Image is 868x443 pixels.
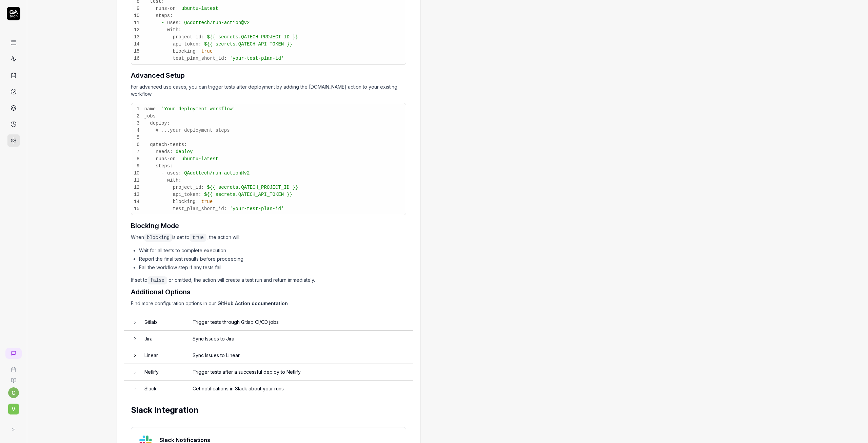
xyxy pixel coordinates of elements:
span: project_id: [173,185,204,190]
span: 6 [134,141,144,148]
p: If set to or omitted, the action will create a test run and return immediately. [131,276,406,284]
span: 'Your deployment workflow' [161,106,235,112]
h3: Blocking Mode [131,221,406,231]
span: ubuntu-latest [181,156,218,162]
span: 3 [134,120,144,127]
span: 9 [134,5,144,12]
span: test_plan_short_id: [173,206,227,211]
span: }} [287,192,293,197]
h3: Advanced Setup [131,70,406,80]
span: project_id: [173,34,204,40]
td: Trigger tests after a successful deploy to Netlify [186,364,413,381]
span: jobs: [144,113,159,119]
p: Find more configuration options in our [131,300,406,307]
li: Report the final test results before proceeding [139,255,406,262]
button: c [8,387,19,398]
span: uses: [167,20,181,25]
span: 12 [134,184,144,191]
span: 'your-test-plan-id' [230,206,284,211]
h2: Slack Integration [131,404,406,416]
li: Wait for all tests to complete execution [139,247,406,254]
td: Sync Issues to Jira [186,331,413,347]
span: 11 [134,19,144,26]
span: 15 [134,205,144,213]
span: }} [292,185,298,190]
span: 'your-test-plan-id' [230,56,284,61]
td: Jira [138,331,186,347]
span: 8 [134,155,144,163]
span: name: [144,106,159,112]
span: 10 [134,170,144,177]
span: }} [287,41,293,47]
code: false [147,276,167,284]
a: Book a call with us [3,362,24,372]
span: QAdottech/run-action@v2 [184,20,250,25]
span: - [161,170,164,176]
span: 4 [134,127,144,134]
span: ${{ [204,192,213,197]
li: Fail the workflow step if any tests fail [139,264,406,271]
span: uses: [167,170,181,176]
p: When is set to , the action will: [131,234,406,241]
span: with: [167,178,181,183]
span: 7 [134,148,144,155]
span: api_token: [173,192,201,197]
span: 15 [134,48,144,55]
span: secrets.QATECH_API_TOKEN [216,192,284,197]
td: Trigger tests through Gitlab CI/CD jobs [186,314,413,331]
td: Netlify [138,364,186,381]
span: 9 [134,163,144,170]
span: 10 [134,12,144,19]
span: 2 [134,113,144,120]
span: ${{ [207,34,215,40]
span: 16 [134,55,144,62]
span: 11 [134,177,144,184]
span: api_token: [173,41,201,47]
span: blocking: [173,49,199,54]
td: Gitlab [138,314,186,331]
td: Linear [138,347,186,364]
code: blocking [144,234,172,242]
span: secrets.QATECH_PROJECT_ID [218,185,290,190]
code: true [190,234,206,242]
span: true [201,49,213,54]
span: 13 [134,34,144,41]
span: steps: [156,163,173,169]
p: For advanced use cases, you can trigger tests after deployment by adding the [DOMAIN_NAME] action... [131,83,406,97]
span: V [8,404,19,414]
span: test_plan_short_id: [173,56,227,61]
td: Sync Issues to Linear [186,347,413,364]
span: deploy: [150,121,170,126]
span: runs-on: [156,6,178,11]
span: QAdottech/run-action@v2 [184,170,250,176]
span: 12 [134,26,144,34]
a: Documentation [3,372,24,383]
span: 14 [134,198,144,205]
span: true [201,199,213,204]
button: V [3,398,24,416]
span: ${{ [207,185,215,190]
span: secrets.QATECH_PROJECT_ID [218,34,290,40]
span: with: [167,27,181,33]
span: 5 [134,134,144,141]
span: ubuntu-latest [181,6,218,11]
span: 1 [134,106,144,113]
span: qatech-tests: [150,142,187,147]
span: secrets.QATECH_API_TOKEN [216,41,284,47]
a: New conversation [5,348,22,359]
h3: Additional Options [131,287,406,297]
span: deploy [176,149,193,154]
span: steps: [156,13,173,18]
span: 14 [134,41,144,48]
span: }} [292,34,298,40]
td: Get notifications in Slack about your runs [186,381,413,397]
span: ${{ [204,41,213,47]
a: GitHub Action documentation [217,300,288,306]
span: # ...your deployment steps [156,128,230,133]
span: - [161,20,164,25]
span: blocking: [173,199,199,204]
td: Slack [138,381,186,397]
span: runs-on: [156,156,178,162]
span: needs: [156,149,173,154]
